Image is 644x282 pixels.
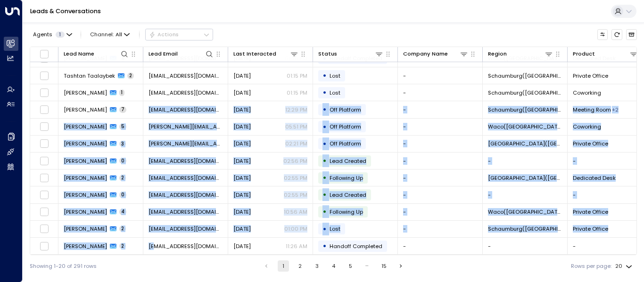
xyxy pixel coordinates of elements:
span: John Doe [64,242,107,250]
td: - [398,186,483,203]
div: Product [573,49,595,58]
button: page 1 [278,260,289,272]
p: 01:15 PM [287,72,307,80]
span: Following Up [330,174,363,182]
span: All [116,32,122,38]
p: 02:55 PM [284,191,307,199]
span: Lost [330,89,340,97]
button: Go to page 5 [345,260,356,272]
span: Aug 25, 2025 [233,140,251,147]
span: Lead Created [330,157,366,165]
span: 0 [119,192,126,198]
span: Aug 21, 2025 [233,225,251,233]
span: Lost [330,225,340,233]
td: - [398,67,483,84]
span: Toggle select row [40,173,49,183]
button: Go to page 15 [379,260,390,272]
p: 12:29 PM [285,106,307,113]
nav: pagination navigation [260,260,407,272]
span: Aug 22, 2025 [233,191,251,199]
span: jonathan@lokationre.com [149,140,223,147]
td: - [398,119,483,135]
span: Off Platform [330,140,361,147]
span: Geneva(IL) [488,174,562,182]
span: Aug 26, 2025 [233,89,251,97]
span: tobie@nextgen-media.net [149,123,223,130]
span: Lost [330,72,340,80]
span: Schaumburg(IL) [488,106,562,113]
span: Toggle select all [40,49,49,59]
div: Private Office,Virtual Office [612,106,619,113]
span: Kevin Ignacio [64,225,107,233]
p: 01:00 PM [284,225,307,233]
td: - [483,153,568,169]
span: Private Office [573,225,608,233]
div: Lead Email [149,49,214,58]
span: Jacob Zwiezen [64,157,107,165]
span: 2 [127,73,134,79]
button: Go to next page [395,260,406,272]
span: 3 [119,141,126,147]
span: Waco(TX) [488,208,562,216]
div: 20 [615,260,634,272]
span: Lead Created [330,191,366,199]
div: • [322,171,327,184]
p: 01:15 PM [287,89,307,97]
span: Toggle select row [40,139,49,148]
div: Showing 1-20 of 291 rows [30,262,97,270]
button: Channel:All [87,29,133,40]
button: Go to page 2 [295,260,306,272]
button: Go to page 4 [328,260,339,272]
p: 02:55 PM [284,174,307,182]
td: - [398,84,483,101]
div: • [322,223,327,235]
label: Rows per page: [571,262,611,270]
span: Schaumburg(IL) [488,72,562,80]
p: 11:26 AM [286,242,307,250]
div: Region [488,49,553,58]
div: Actions [149,31,179,38]
span: Channel: [87,29,133,40]
span: Jonathan Lickstein [64,140,107,147]
span: Tobie Fisher [64,123,107,130]
span: Aug 22, 2025 [233,208,251,216]
span: kev.ignacio95@gmail.com [149,225,223,233]
span: tashtand@gmail.com [149,72,223,80]
div: Button group with a nested menu [145,29,213,40]
span: 7 [119,106,126,113]
span: Toggle select row [40,122,49,131]
td: - [398,238,483,254]
span: 2 [119,243,126,250]
td: - [483,238,568,254]
button: Actions [145,29,213,40]
span: jacobtzwiezen@outlook.com [149,191,223,199]
td: - [398,136,483,152]
td: - [398,153,483,169]
span: Aug 26, 2025 [233,106,251,113]
span: Following Up [330,208,363,216]
span: Schaumburg(IL) [488,225,562,233]
span: Toggle select row [40,88,49,97]
span: Roxane Kazerooni [64,208,107,216]
span: Meeting Room [573,106,611,113]
span: Toggle select row [40,156,49,166]
div: Status [318,49,383,58]
span: Off Platform [330,106,361,113]
span: 1 [56,32,65,38]
td: - [398,169,483,186]
div: • [322,188,327,201]
div: Lead Email [149,49,178,58]
div: Lead Name [64,49,129,58]
span: jimmymacclaw@gmail.com [149,106,223,113]
div: • [322,205,327,218]
span: Jacob Zwiezen [64,174,107,182]
button: Archived Leads [626,29,637,40]
span: Private Office [573,140,608,147]
div: Company Name [403,49,448,58]
span: 2 [119,175,126,181]
span: 0 [119,158,126,164]
span: Coworking [573,89,601,97]
div: Product [573,49,638,58]
td: - [483,186,568,203]
span: Toggle select row [40,190,49,200]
